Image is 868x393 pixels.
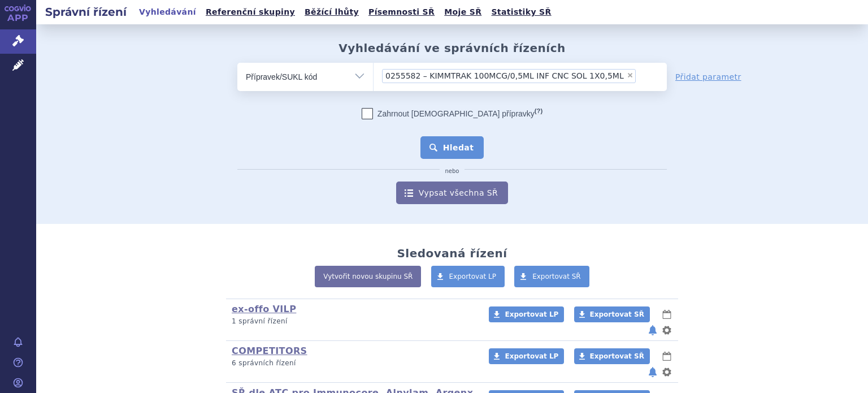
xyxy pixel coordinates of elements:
[590,310,644,318] span: Exportovat SŘ
[661,349,672,363] button: lhůty
[488,5,554,20] a: Statistiky SŘ
[514,266,589,287] a: Exportovat SŘ
[574,306,650,322] a: Exportovat SŘ
[232,317,474,326] p: 1 správní řízení
[338,41,566,55] h2: Vyhledávání ve správních řízeních
[396,182,508,204] a: Vypsat všechna SŘ
[505,310,558,318] span: Exportovat LP
[202,5,298,20] a: Referenční skupiny
[590,352,644,360] span: Exportovat SŘ
[397,247,507,260] h2: Sledovaná řízení
[661,323,672,337] button: nastavení
[449,273,497,280] span: Exportovat LP
[36,4,136,20] h2: Správní řízení
[385,72,624,80] span: 0255582 – KIMMTRAK 100MCG/0,5ML INF CNC SOL 1X0,5ML
[574,348,650,364] a: Exportovat SŘ
[365,5,438,20] a: Písemnosti SŘ
[420,136,484,159] button: Hledat
[440,168,465,175] i: nebo
[505,352,558,360] span: Exportovat LP
[489,306,564,322] a: Exportovat LP
[232,359,474,368] p: 6 správních řízení
[675,71,741,83] a: Přidat parametr
[627,72,633,79] span: ×
[661,308,672,321] button: lhůty
[232,304,296,314] a: ex-offo VILP
[362,108,542,119] label: Zahrnout [DEMOGRAPHIC_DATA] přípravky
[647,365,658,379] button: notifikace
[647,323,658,337] button: notifikace
[639,68,645,83] input: 0255582 – KIMMTRAK 100MCG/0,5ML INF CNC SOL 1X0,5ML
[431,266,505,287] a: Exportovat LP
[532,273,581,280] span: Exportovat SŘ
[441,5,485,20] a: Moje SŘ
[489,348,564,364] a: Exportovat LP
[232,346,307,356] a: COMPETITORS
[535,107,542,115] abbr: (?)
[315,266,421,287] a: Vytvořit novou skupinu SŘ
[136,5,199,20] a: Vyhledávání
[661,365,672,379] button: nastavení
[301,5,362,20] a: Běžící lhůty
